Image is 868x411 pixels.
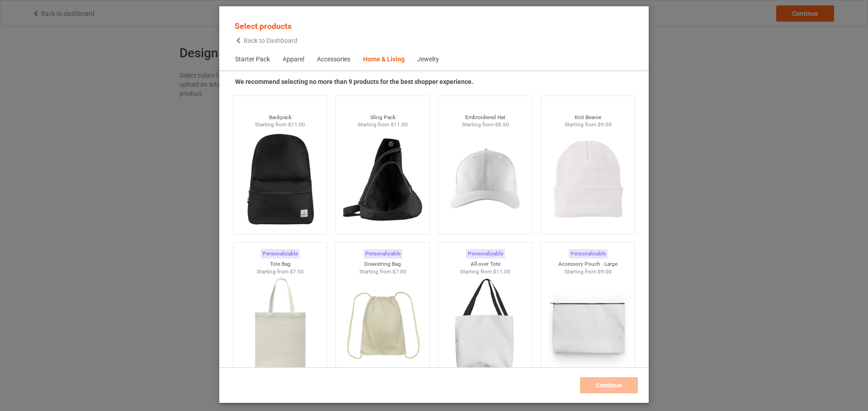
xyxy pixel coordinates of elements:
[598,121,612,128] span: $9.00
[244,37,297,44] span: Back to Dashboard
[342,129,423,230] img: regular.jpg
[598,268,612,275] span: $9.00
[493,268,510,275] span: $11.00
[290,268,304,275] span: $7.50
[317,55,350,64] div: Accessories
[417,55,439,64] div: Jewelry
[336,268,430,276] div: Starting from
[445,129,526,230] img: regular.jpg
[233,268,327,276] div: Starting from
[391,121,408,128] span: $11.00
[261,249,300,259] div: Personalizable
[466,249,505,259] div: Personalizable
[363,55,405,64] div: Home & Living
[541,121,635,129] div: Starting from
[392,268,406,275] span: $7.00
[445,275,526,376] img: regular.jpg
[541,114,635,121] div: Knit Beanie
[439,121,533,129] div: Starting from
[235,78,473,85] strong: We recommend selecting no more than 9 products for the best shopper experience.
[229,49,276,70] span: Starter Pack
[495,121,509,128] span: $8.50
[240,129,321,230] img: regular.jpg
[439,260,533,268] div: All-over Tote
[363,249,402,259] div: Personalizable
[547,129,628,230] img: regular.jpg
[336,121,430,129] div: Starting from
[283,55,304,64] div: Apparel
[569,249,608,259] div: Personalizable
[439,268,533,276] div: Starting from
[547,275,628,376] img: regular.jpg
[541,268,635,276] div: Starting from
[233,260,327,268] div: Tote Bag
[541,260,635,268] div: Accessory Pouch - Large
[336,114,430,121] div: Sling Pack
[235,21,292,31] span: Select products
[439,114,533,121] div: Embroidered Hat
[233,121,327,129] div: Starting from
[336,260,430,268] div: Drawstring Bag
[240,275,321,376] img: regular.jpg
[288,121,305,128] span: $11.00
[233,114,327,121] div: Backpack
[342,275,423,376] img: regular.jpg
